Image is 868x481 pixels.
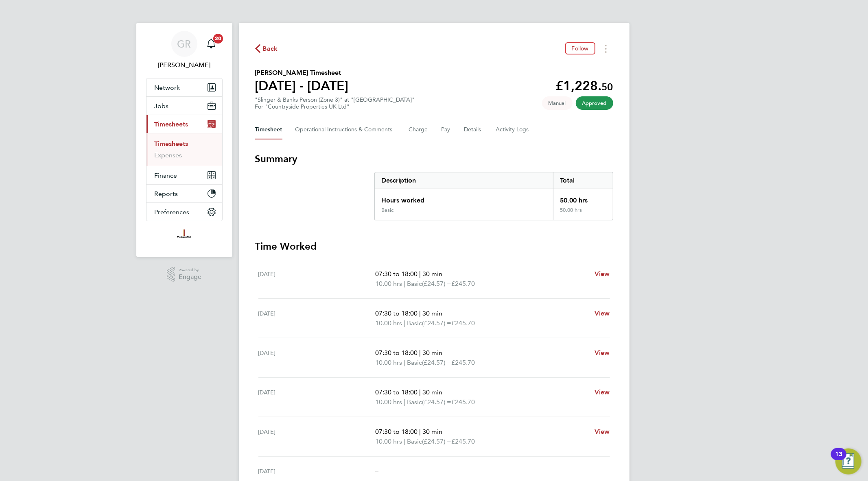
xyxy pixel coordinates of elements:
a: 20 [203,31,219,57]
span: 30 min [422,309,442,317]
span: This timesheet has been approved. [576,96,613,110]
span: Engage [179,274,201,281]
span: View [595,428,610,435]
span: Basic [407,397,422,407]
span: View [595,349,610,357]
button: Operational Instructions & Comments [295,120,396,139]
a: View [595,309,610,318]
div: 50.00 hrs [553,207,612,220]
h2: [PERSON_NAME] Timesheet [255,68,349,78]
a: Powered byEngage [167,267,201,282]
span: | [419,428,421,435]
span: 10.00 hrs [375,398,402,406]
span: Basic [407,318,422,328]
a: View [595,387,610,397]
h1: [DATE] - [DATE] [255,78,349,94]
button: Charge [409,120,429,139]
span: (£24.57) = [422,359,451,366]
h3: Time Worked [255,240,613,253]
span: | [404,359,405,366]
span: £245.70 [451,280,475,287]
span: Goncalo Rodrigues [146,60,223,70]
button: Pay [442,120,451,139]
span: 07:30 to 18:00 [375,428,418,435]
span: £245.70 [451,398,475,406]
a: View [595,427,610,437]
a: View [595,269,610,279]
span: View [595,388,610,396]
button: Preferences [146,203,222,221]
app-decimal: £1,228. [556,78,613,94]
a: Timesheets [155,140,188,148]
div: Description [375,172,553,189]
span: £245.70 [451,437,475,445]
button: Reports [146,185,222,202]
span: 30 min [422,270,442,278]
span: This timesheet was manually created. [542,96,573,110]
div: Timesheets [146,133,222,166]
span: View [595,270,610,278]
span: 30 min [422,349,442,357]
span: Basic [407,437,422,446]
span: 07:30 to 18:00 [375,388,418,396]
a: Expenses [155,151,182,159]
button: Activity Logs [496,120,530,139]
button: Finance [146,166,222,184]
span: Basic [407,358,422,368]
div: Total [553,172,612,189]
span: 20 [213,34,223,44]
span: GR [177,39,191,49]
nav: Main navigation [136,23,232,257]
div: 50.00 hrs [553,189,612,207]
span: | [404,280,405,287]
button: Timesheet [255,120,282,139]
span: Reports [155,190,178,198]
div: Summary [374,172,613,220]
div: [DATE] [258,269,376,289]
span: 10.00 hrs [375,437,402,445]
div: Basic [381,207,394,213]
span: – [375,467,378,475]
span: | [419,309,421,317]
span: (£24.57) = [422,280,451,287]
button: Details [464,120,483,139]
span: Back [263,44,278,54]
span: Finance [155,172,177,179]
span: 50 [602,81,613,93]
div: [DATE] [258,348,376,368]
span: View [595,309,610,317]
div: "Slinger & Banks Person (Zone 3)" at "[GEOGRAPHIC_DATA]" [255,96,415,110]
span: 07:30 to 18:00 [375,270,418,278]
a: Go to home page [146,229,223,242]
span: 30 min [422,388,442,396]
span: 10.00 hrs [375,319,402,327]
span: £245.70 [451,319,475,327]
span: (£24.57) = [422,398,451,406]
div: 13 [835,454,842,465]
span: 07:30 to 18:00 [375,349,418,357]
span: | [404,398,405,406]
button: Follow [565,42,595,54]
div: Hours worked [375,189,553,207]
span: Powered by [179,267,201,274]
span: | [419,270,421,278]
button: Timesheets Menu [599,42,613,55]
a: GR[PERSON_NAME] [146,31,223,70]
span: | [419,349,421,357]
span: Basic [407,279,422,289]
span: | [404,437,405,445]
span: Network [155,84,180,91]
span: 10.00 hrs [375,359,402,366]
span: Follow [572,45,589,52]
img: madigangill-logo-retina.png [175,229,193,242]
button: Network [146,78,222,96]
span: 30 min [422,428,442,435]
span: Jobs [155,102,169,110]
div: [DATE] [258,427,376,446]
h3: Summary [255,152,613,165]
span: £245.70 [451,359,475,366]
div: [DATE] [258,309,376,328]
span: 10.00 hrs [375,280,402,287]
span: (£24.57) = [422,437,451,445]
span: (£24.57) = [422,319,451,327]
